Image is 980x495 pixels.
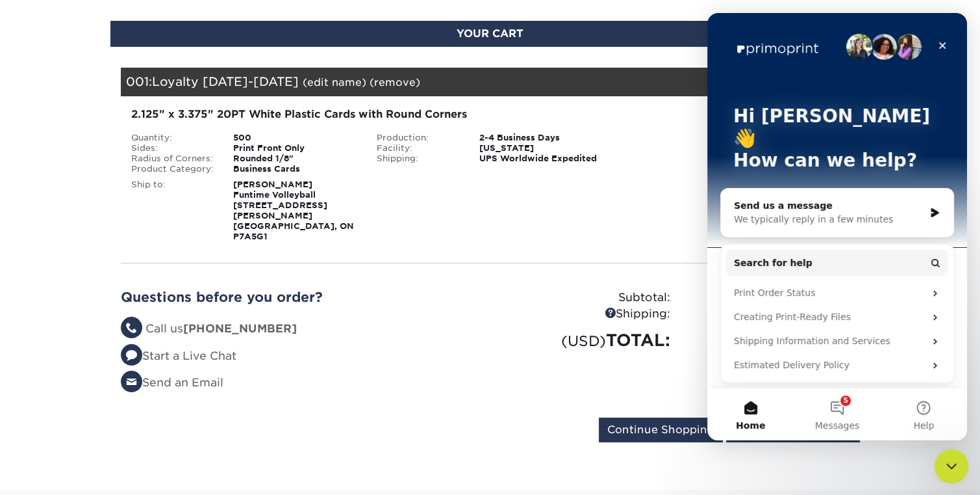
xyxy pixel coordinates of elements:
[367,154,470,164] div: Shipping:
[223,154,367,164] div: Rounded 1/8"
[121,180,224,242] div: Ship to:
[121,349,236,362] a: Start a Live Chat
[935,449,969,484] iframe: Intercom live chat
[183,322,297,335] strong: [PHONE_NUMBER]
[470,143,613,154] div: [US_STATE]
[367,133,470,143] div: Production:
[121,154,224,164] div: Radius of Corners:
[121,143,224,154] div: Sides:
[680,289,870,306] div: $143.00
[233,180,354,241] strong: [PERSON_NAME] Funtime Volleyball [STREET_ADDRESS][PERSON_NAME] [GEOGRAPHIC_DATA], ON P7A5G1
[490,328,680,353] div: TOTAL:
[121,133,224,143] div: Quantity:
[121,376,223,389] a: Send an Email
[121,68,736,96] div: 001:
[121,289,481,305] h2: Questions before you order?
[599,418,723,442] input: Continue Shopping
[490,289,680,306] div: Subtotal:
[680,328,870,353] div: $196.87
[457,27,523,40] span: YOUR CART
[121,164,224,174] div: Product Category:
[223,164,367,174] div: Business Cards
[152,74,299,88] span: Loyalty [DATE]-[DATE]
[561,332,606,349] small: (USD)
[303,76,366,88] a: (edit name)
[367,143,470,154] div: Facility:
[470,154,613,164] div: UPS Worldwide Expedited
[223,143,367,154] div: Print Front Only
[121,321,481,338] li: Call us
[223,133,367,143] div: 500
[131,107,603,122] div: 2.125" x 3.375" 20PT White Plastic Cards with Round Corners
[707,13,967,440] iframe: Intercom live chat
[623,107,849,120] div: Shipping:
[370,76,420,88] a: (remove)
[680,306,870,323] div: $53.87
[490,306,680,323] div: Shipping:
[470,133,613,143] div: 2-4 Business Days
